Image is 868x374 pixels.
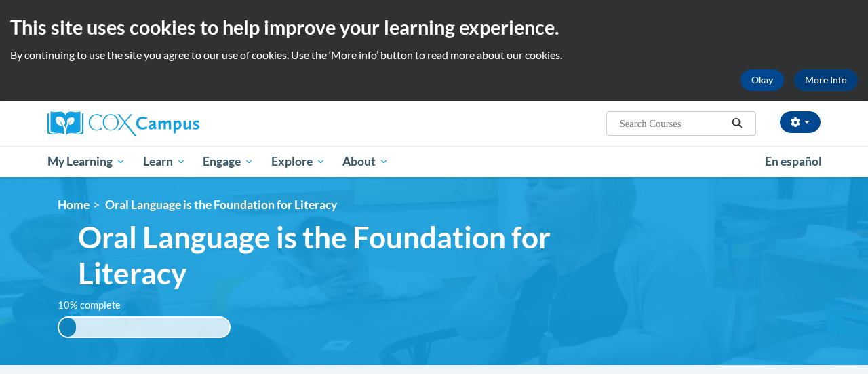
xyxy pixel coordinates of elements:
[47,111,292,136] a: Cox Campus
[794,69,858,91] a: More Info
[765,154,822,168] span: En español
[342,153,389,170] span: About
[39,146,134,177] a: My Learning
[10,14,858,41] h2: This site uses cookies to help improve your learning experience.
[194,146,262,177] a: Engage
[756,147,831,176] a: En español
[58,298,136,313] label: 10% complete
[37,146,831,177] div: Main menu
[727,115,747,132] button: Search
[134,146,195,177] a: Learn
[10,48,858,62] p: By continuing to use the site you agree to our use of cookies. Use the ‘More info’ button to read...
[334,146,398,177] a: About
[105,198,337,212] span: Oral Language is the Foundation for Literacy
[741,69,784,91] button: Okay
[59,318,76,337] div: 10% complete
[47,111,199,136] img: Cox Campus
[58,198,90,212] a: Home
[780,111,821,133] button: Account Settings
[618,115,727,132] input: Search Courses
[271,153,325,170] span: Explore
[78,219,637,291] span: Oral Language is the Foundation for Literacy
[203,153,254,170] span: Engage
[262,146,334,177] a: Explore
[47,153,125,170] span: My Learning
[143,153,186,170] span: Learn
